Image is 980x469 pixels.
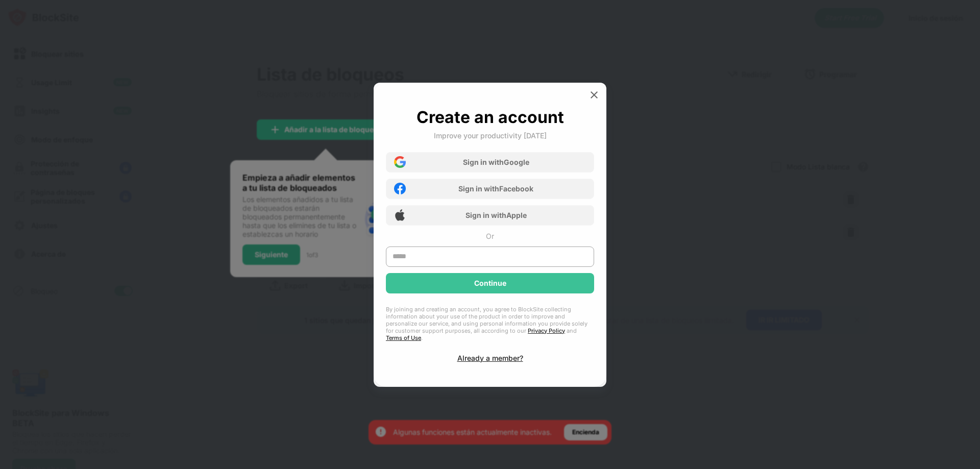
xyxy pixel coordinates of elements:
img: facebook-icon.png [394,183,406,194]
div: Sign in with Google [463,158,529,166]
div: Improve your productivity [DATE] [434,131,547,140]
div: Or [486,232,494,240]
img: apple-icon.png [394,209,406,221]
img: google-icon.png [394,156,406,168]
div: Create an account [416,107,564,127]
a: Privacy Policy [528,327,565,334]
div: By joining and creating an account, you agree to BlockSite collecting information about your use ... [386,306,594,341]
div: Sign in with Apple [465,211,527,219]
a: Terms of Use [386,334,421,341]
div: Continue [474,279,506,287]
div: Already a member? [457,354,523,362]
div: Sign in with Facebook [458,184,533,193]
